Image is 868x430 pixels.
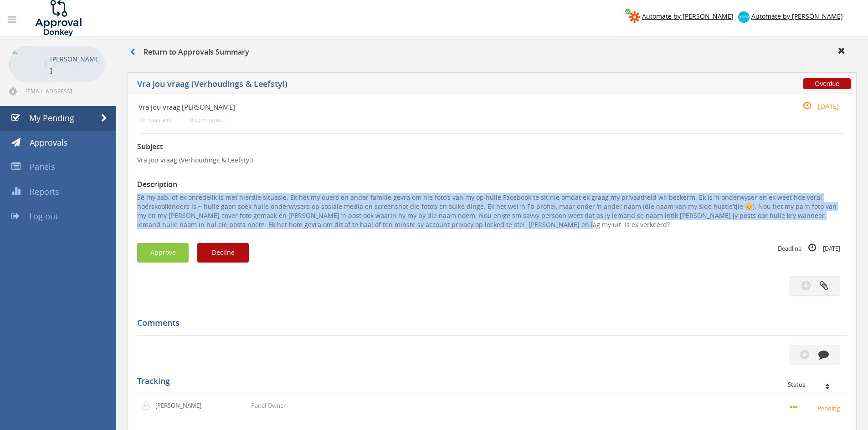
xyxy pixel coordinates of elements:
span: Automate by [PERSON_NAME] [751,12,843,20]
small: [DATE] [793,101,839,111]
small: 10 hours ago [139,116,172,123]
h3: Return to Approvals Summary [130,48,249,56]
span: Overdue [803,78,851,89]
span: [EMAIL_ADDRESS][DOMAIN_NAME] [26,87,103,95]
h3: Description [137,181,847,189]
span: Log out [29,211,58,222]
small: 0 comments... [190,116,226,123]
h5: Comments [137,319,840,328]
img: zapier-logomark.png [629,11,640,23]
p: [PERSON_NAME] [50,53,100,76]
h4: Vra jou vraag [PERSON_NAME] [139,103,728,111]
img: user-icon.png [142,401,155,410]
p: Sê my asb. of ek onredelik is met hierdie situasie. Ek het my ouers en ander familie gevra om nie... [137,193,847,229]
button: Decline [197,243,249,263]
h5: Tracking [137,377,840,386]
img: xero-logo.png [738,11,750,23]
span: Approvals [30,137,68,148]
p: Vra jou vraag (Verhoudings & Leefstyl) [137,156,847,165]
button: Approve [137,243,189,263]
h5: Vra jou vraag (Verhoudings & Leefstyl) [137,80,636,91]
span: Automate by [PERSON_NAME] [642,12,734,20]
p: Panel Owner [251,401,286,410]
small: Pending [790,403,842,413]
span: Reports [30,186,59,197]
span: Panels [30,161,55,172]
div: Status [788,381,840,388]
p: [PERSON_NAME] [155,401,208,410]
small: Deadline [DATE] [778,243,840,253]
span: My Pending [29,112,74,123]
h3: Subject [137,143,847,151]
